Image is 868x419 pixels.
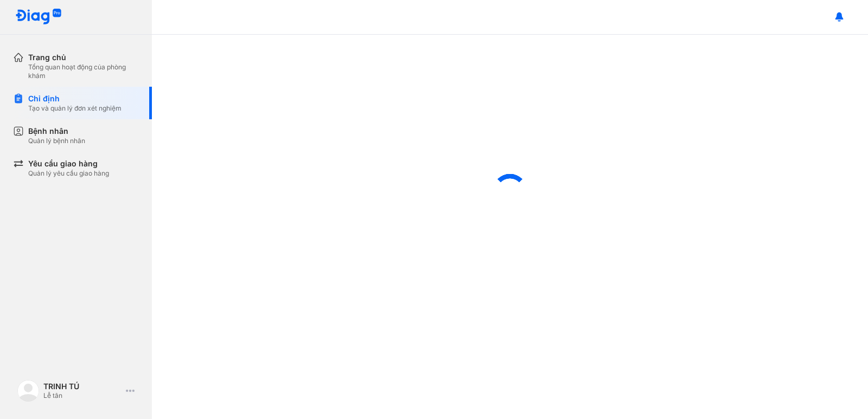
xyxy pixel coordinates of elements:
[43,382,122,391] div: TRINH TÚ
[28,137,85,145] div: Quản lý bệnh nhân
[28,104,122,113] div: Tạo và quản lý đơn xét nghiệm
[15,9,62,25] img: logo
[28,158,109,169] div: Yêu cầu giao hàng
[28,93,122,104] div: Chỉ định
[28,169,109,178] div: Quản lý yêu cầu giao hàng
[43,391,122,400] div: Lễ tân
[28,126,85,137] div: Bệnh nhân
[17,380,39,402] img: logo
[28,52,139,63] div: Trang chủ
[28,63,139,80] div: Tổng quan hoạt động của phòng khám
